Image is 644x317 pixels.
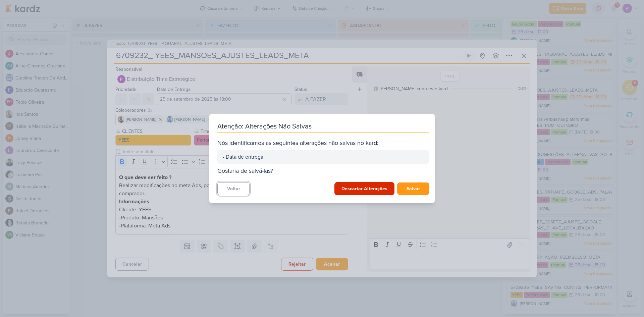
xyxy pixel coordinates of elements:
[397,182,429,195] button: Salvar
[217,166,429,175] div: Gostaria de salvá-las?
[223,153,424,161] div: - Data de entrega
[217,182,250,195] button: Voltar
[217,122,429,133] div: Atenção: Alterações Não Salvas
[334,182,394,195] button: Descartar Alterações
[217,139,429,148] div: Nós identificamos as seguintes alterações não salvas no kard:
